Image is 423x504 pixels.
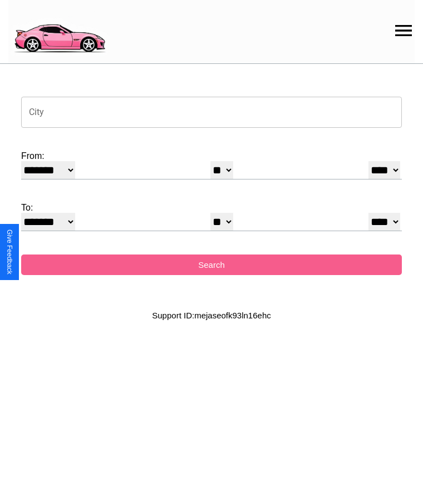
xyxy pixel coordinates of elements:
label: From: [21,151,402,161]
p: Support ID: mejaseofk93ln16ehc [152,308,270,323]
div: Give Feedback [6,229,13,275]
img: logo [8,6,110,56]
label: To: [21,203,402,213]
button: Search [21,255,402,275]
